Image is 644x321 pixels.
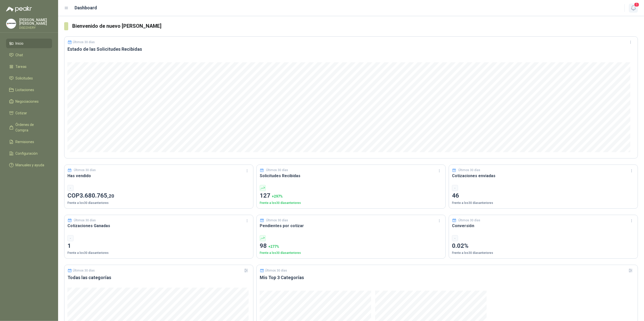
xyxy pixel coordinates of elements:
h3: Cotizaciones enviadas [452,173,635,179]
p: 0.02% [452,241,635,251]
p: COP [67,191,250,201]
p: Últimos 30 días [266,218,288,223]
span: Órdenes de Compra [16,122,47,133]
span: ,20 [107,193,114,199]
span: + 297 % [272,194,283,198]
a: Inicio [6,39,52,48]
a: Chat [6,50,52,60]
p: Frente a los 30 días anteriores [260,251,442,255]
span: Inicio [16,41,24,46]
span: Licitaciones [16,87,34,93]
h3: Pendientes por cotizar [260,223,442,229]
a: Solicitudes [6,73,52,83]
button: 1 [629,4,638,13]
span: Tareas [16,64,27,69]
span: Manuales y ayuda [16,162,44,168]
a: Licitaciones [6,85,52,95]
span: Solicitudes [16,75,33,81]
h3: Cotizaciones Ganadas [67,223,250,229]
p: 46 [452,191,635,201]
p: Últimos 30 días [459,218,481,223]
p: Últimos 30 días [73,269,95,272]
span: Negociaciones [16,99,39,104]
span: Configuración [16,151,38,156]
p: 98 [260,241,442,251]
p: 1 [67,241,250,251]
h3: Solicitudes Recibidas [260,173,442,179]
p: Frente a los 30 días anteriores [260,201,442,205]
h3: Mis Top 3 Categorías [260,275,635,281]
span: Remisiones [16,139,34,145]
a: Configuración [6,149,52,158]
a: Negociaciones [6,97,52,106]
h3: Todas las categorías [67,275,250,281]
span: + 277 % [268,245,279,249]
p: Frente a los 30 días anteriores [452,201,635,205]
h1: Dashboard [75,4,97,11]
img: Company Logo [6,19,16,29]
p: 127 [260,191,442,201]
span: Chat [16,52,23,58]
a: Cotizar [6,108,52,118]
p: Frente a los 30 días anteriores [452,251,635,255]
img: Logo peakr [6,6,32,12]
p: Últimos 30 días [74,218,96,223]
p: Últimos 30 días [266,168,288,173]
div: - [452,185,458,191]
a: Manuales y ayuda [6,160,52,170]
div: - [67,235,74,241]
div: - [452,235,458,241]
span: 3.680.765 [80,192,114,199]
a: Tareas [6,62,52,71]
span: Cotizar [16,110,27,116]
h3: Bienvenido de nuevo [PERSON_NAME] [72,22,638,30]
h3: Has vendido [67,173,250,179]
span: 1 [634,2,639,7]
p: Últimos 30 días [459,168,481,173]
p: Últimos 30 días [74,168,96,173]
p: [PERSON_NAME] [PERSON_NAME] [19,18,52,25]
h3: Estado de las Solicitudes Recibidas [67,46,635,52]
a: Remisiones [6,137,52,147]
p: Frente a los 30 días anteriores [67,201,250,205]
a: Órdenes de Compra [6,120,52,135]
h3: Conversión [452,223,635,229]
p: Últimos 30 días [73,40,95,44]
p: Últimos 30 días [265,269,287,272]
p: DISCOVERY [19,26,52,29]
p: Frente a los 30 días anteriores [67,251,250,255]
div: - [67,185,74,191]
